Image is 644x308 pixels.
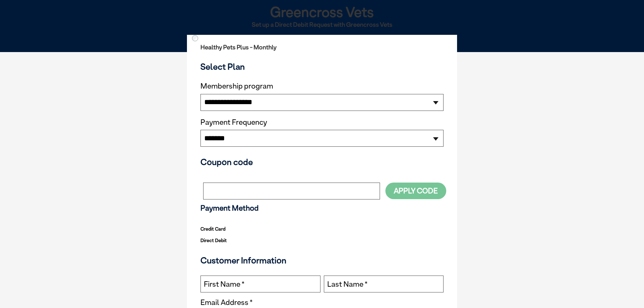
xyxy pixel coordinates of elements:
label: Email Address * [200,299,253,306]
label: Credit Card [200,224,225,233]
h3: Select Plan [200,62,444,72]
h2: Set up a Direct Debit Request with Greencross Vets [190,21,454,28]
h3: Customer Information [200,255,444,265]
h1: Greencross Vets [190,4,454,19]
h3: Payment Method [200,204,444,213]
h3: Coupon code [200,157,444,167]
label: Payment Frequency [200,118,267,127]
h2: Healthy Pets Plus - Monthly [200,44,444,51]
label: Last Name * [327,280,367,289]
label: First Name * [204,280,244,289]
input: Direct Debit [192,35,198,41]
label: Direct Debit [200,236,227,245]
label: Membership program [200,82,444,91]
button: Apply Code [385,183,446,199]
